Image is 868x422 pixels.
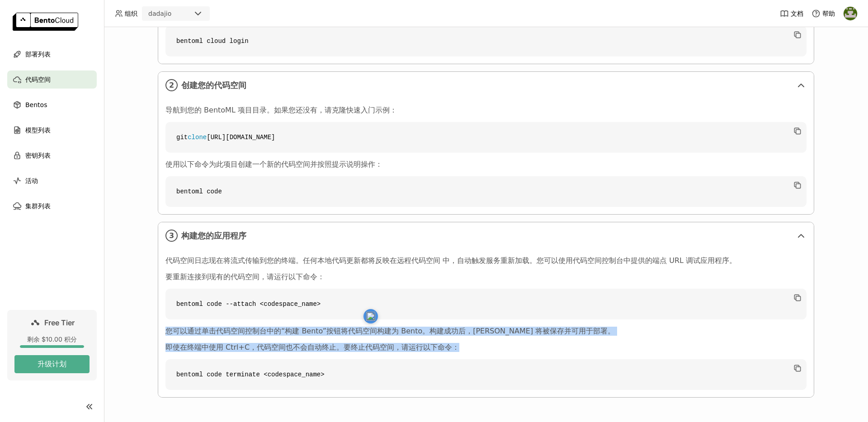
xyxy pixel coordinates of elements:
[165,256,807,265] p: 代码空间日志现在将流式传输到您的终端。任何本地代码更新都将反映在远程代码空间 中，自动触发服务重新加载。您可以使用代码空间控制台中提供的端点 URL 调试应用程序。
[791,9,803,18] span: 文档
[25,175,38,186] span: 活动
[165,327,807,336] p: 您可以通过单击代码空间控制台中的“构建 Bento”按钮将代码空间构建为 Bento。构建成功后，[PERSON_NAME] 将被保存并可用于部署。
[366,312,375,321] img: logo_48.png
[13,13,78,31] img: logo
[14,355,90,373] button: 升级计划
[25,99,47,110] span: Bentos
[165,26,807,56] code: bentoml cloud login
[125,9,137,18] span: 组织
[25,201,51,211] span: 集群列表
[165,289,807,319] code: bentoml code --attach <codespace_name>
[188,134,207,141] span: clone
[165,176,807,207] code: bentoml code
[811,9,835,18] div: 帮助
[165,272,807,281] p: 要重新连接到现有的代码空间，请运行以下命令：
[165,230,178,242] i: 3
[158,222,814,249] div: 3构建您的应用程序
[165,122,807,153] code: git [URL][DOMAIN_NAME]
[780,9,803,18] a: 文档
[7,70,97,89] a: 代码空间
[165,106,807,115] p: 导航到您的 BentoML 项目目录。如果您还没有，请克隆快速入门示例：
[7,96,97,114] a: Bentos
[44,318,75,327] span: Free Tier
[25,150,51,161] span: 密钥列表
[7,45,97,63] a: 部署列表
[25,125,51,136] span: 模型列表
[165,343,807,352] p: 即使在终端中使用 Ctrl+C，代码空间也不会自动终止。要终止代码空间，请运行以下命令：
[7,197,97,215] a: 集群列表
[181,231,792,241] span: 构建您的应用程序
[158,72,814,98] div: 2创建您的代码空间
[165,359,807,390] code: bentoml code terminate <codespace_name>
[7,310,97,380] a: Free Tier剩余 $10.00 积分升级计划
[844,7,857,20] img: dadajio dadajio
[25,74,51,85] span: 代码空间
[172,9,173,19] input: Selected dadajio.
[165,160,807,169] p: 使用以下命令为此项目创建一个新的代码空间并按照提示说明操作：
[148,9,171,18] div: dadajio
[7,146,97,164] a: 密钥列表
[822,9,835,18] span: 帮助
[7,172,97,190] a: 活动
[25,49,51,60] span: 部署列表
[181,80,792,90] span: 创建您的代码空间
[7,121,97,139] a: 模型列表
[165,79,178,91] i: 2
[14,335,90,343] div: 剩余 $10.00 积分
